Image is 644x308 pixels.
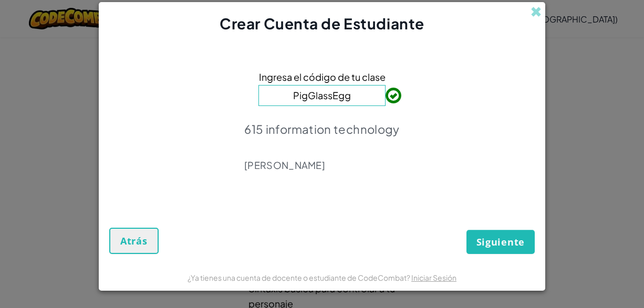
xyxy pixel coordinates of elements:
[220,14,424,33] span: Crear Cuenta de Estudiante
[109,228,159,254] button: Atrás
[188,273,411,282] span: ¿Ya tienes una cuenta de docente o estudiante de CodeCombat?
[259,69,386,84] span: Ingresa el código de tu clase
[120,235,148,247] span: Atrás
[466,230,535,254] button: Siguiente
[411,273,456,282] a: Iniciar Sesión
[244,159,400,172] p: [PERSON_NAME]
[476,236,525,248] span: Siguiente
[244,122,400,136] p: 615 information technology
